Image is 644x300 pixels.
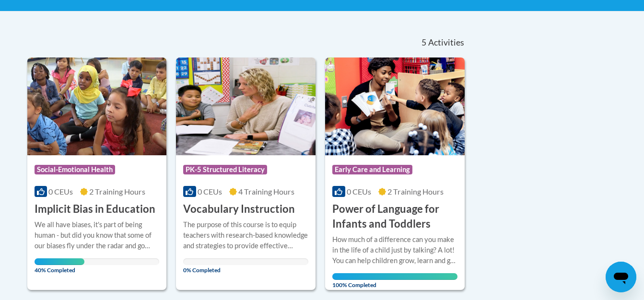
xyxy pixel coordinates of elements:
[27,58,167,155] img: Course Logo
[606,262,636,292] iframe: Button to launch messaging window
[428,37,464,48] span: Activities
[176,58,316,289] a: Course LogoPK-5 Structured Literacy0 CEUs4 Training Hours Vocabulary InstructionThe purpose of th...
[325,58,465,155] img: Course Logo
[332,273,457,280] div: Your progress
[183,219,308,251] div: The purpose of this course is to equip teachers with research-based knowledge and strategies to p...
[422,37,426,48] span: 5
[332,165,412,174] span: Early Care and Learning
[35,202,155,217] h3: Implicit Bias in Education
[387,187,444,196] span: 2 Training Hours
[35,258,84,265] div: Your progress
[183,165,267,174] span: PK-5 Structured Literacy
[198,187,222,196] span: 0 CEUs
[89,187,145,196] span: 2 Training Hours
[238,187,294,196] span: 4 Training Hours
[176,58,316,155] img: Course Logo
[332,202,457,231] h3: Power of Language for Infants and Toddlers
[183,202,295,217] h3: Vocabulary Instruction
[35,258,84,274] span: 40% Completed
[48,187,73,196] span: 0 CEUs
[332,273,457,288] span: 100% Completed
[332,234,457,266] div: How much of a difference can you make in the life of a child just by talking? A lot! You can help...
[325,58,465,289] a: Course LogoEarly Care and Learning0 CEUs2 Training Hours Power of Language for Infants and Toddle...
[35,219,160,251] div: We all have biases, it's part of being human - but did you know that some of our biases fly under...
[347,187,371,196] span: 0 CEUs
[27,58,167,289] a: Course LogoSocial-Emotional Health0 CEUs2 Training Hours Implicit Bias in EducationWe all have bi...
[35,165,115,174] span: Social-Emotional Health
